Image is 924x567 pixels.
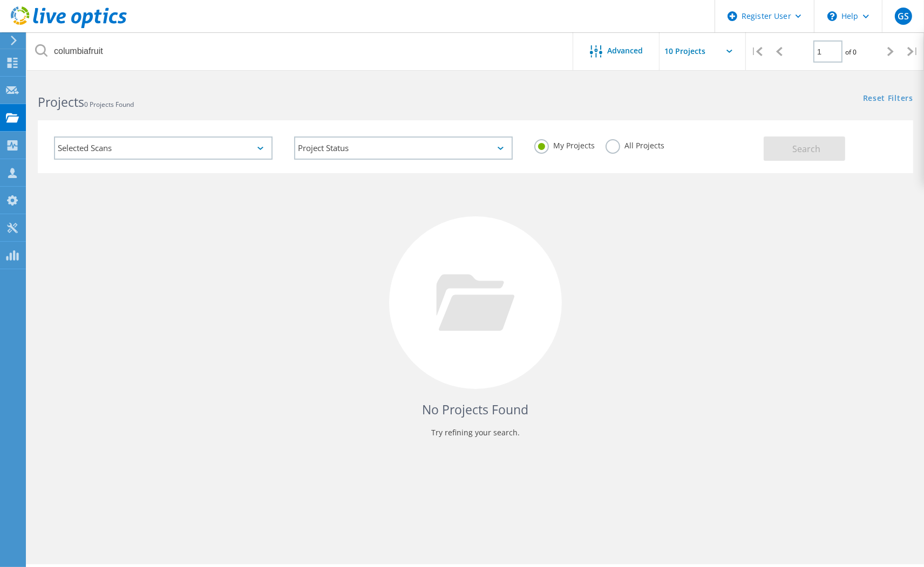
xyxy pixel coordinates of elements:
span: Advanced [608,47,643,54]
div: Selected Scans [54,136,273,160]
input: Search projects by name, owner, ID, company, etc [27,32,574,70]
a: Live Optics Dashboard [11,23,127,30]
span: of 0 [845,47,857,57]
label: My Projects [534,139,595,149]
button: Search [764,136,845,161]
div: | [746,32,768,71]
div: | [902,32,924,71]
svg: \n [827,11,837,21]
p: Try refining your search. [49,424,902,441]
label: All Projects [606,139,664,149]
span: GS [898,12,909,21]
span: 0 Projects Found [84,100,134,109]
a: Reset Filters [863,94,913,104]
h4: No Projects Found [49,401,902,419]
b: Projects [38,93,84,111]
span: Search [792,143,820,155]
div: Project Status [294,136,513,160]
